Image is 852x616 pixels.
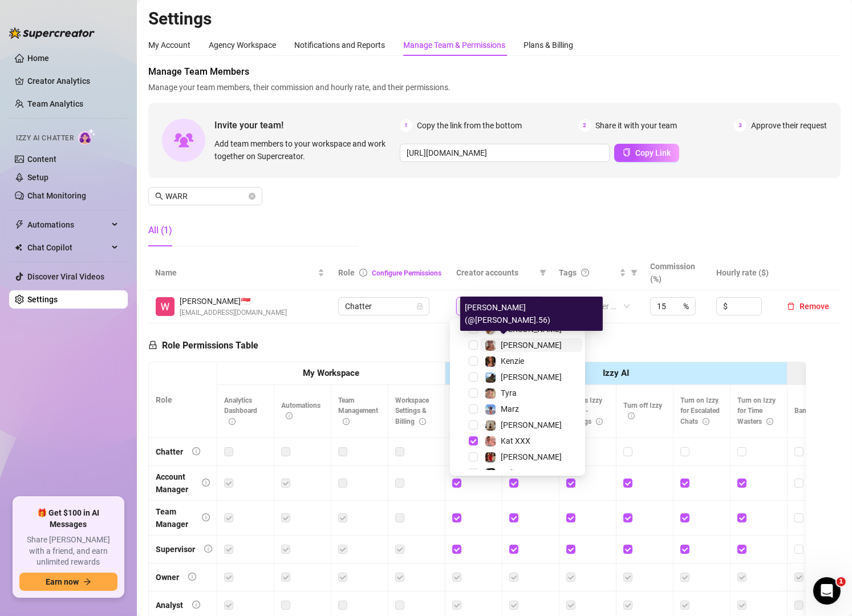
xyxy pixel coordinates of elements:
[603,368,629,378] strong: Izzy AI
[581,269,589,277] span: question-circle
[419,418,426,425] span: info-circle
[469,436,478,445] span: Select tree node
[286,412,293,419] span: info-circle
[395,396,429,426] span: Workspace Settings & Billing
[249,193,255,200] button: close-circle
[9,27,95,39] img: logo-BBDzfeDw.svg
[501,372,562,382] span: [PERSON_NAME]
[27,72,119,90] a: Creator Analytics
[294,39,385,51] div: Notifications and Reports
[837,577,846,586] span: 1
[559,266,577,279] span: Tags
[643,256,709,290] th: Commission (%)
[501,404,519,414] span: Marz
[485,436,496,447] img: Kat XXX
[224,396,257,426] span: Analytics Dashboard
[501,420,562,429] span: [PERSON_NAME]
[214,137,395,163] span: Add team members to your workspace and work together on Supercreator.
[734,119,746,132] span: 3
[596,418,603,425] span: info-circle
[156,445,183,458] div: Chatter
[501,341,562,350] span: [PERSON_NAME]
[703,418,709,425] span: info-circle
[596,119,677,132] span: Share it with your team
[459,299,509,313] span: 3 Accounts
[338,396,378,426] span: Team Management
[156,471,193,496] div: Account Manager
[485,468,496,479] img: Kaliana
[539,269,546,276] span: filter
[27,54,49,63] a: Home
[165,190,246,202] input: Search members
[19,573,117,591] button: Earn nowarrow-right
[338,268,355,277] span: Role
[148,341,157,350] span: lock
[737,396,776,426] span: Turn on Izzy for Time Wasters
[27,272,104,281] a: Discover Viral Videos
[680,396,720,426] span: Turn on Izzy for Escalated Chats
[148,39,190,51] div: My Account
[202,513,210,521] span: info-circle
[485,341,496,351] img: Jamie
[156,297,175,316] img: Warren Purificacion
[188,573,196,581] span: info-circle
[19,534,117,568] span: Share [PERSON_NAME] with a friend, and earn unlimited rewards
[501,468,528,477] span: Kaliana
[202,479,210,487] span: info-circle
[417,119,522,132] span: Copy the link from the bottom
[623,148,631,156] span: copy
[148,8,841,30] h2: Settings
[27,173,48,182] a: Setup
[469,404,478,414] span: Select tree node
[83,578,91,586] span: arrow-right
[628,412,635,419] span: info-circle
[469,452,478,461] span: Select tree node
[148,224,172,237] div: All (1)
[149,362,217,438] th: Role
[192,601,200,609] span: info-circle
[403,39,505,51] div: Manage Team & Permissions
[148,339,258,352] h5: Role Permissions Table
[469,341,478,350] span: Select tree node
[794,407,821,415] span: Bank
[359,269,367,277] span: info-circle
[579,119,591,132] span: 2
[372,269,441,277] a: Configure Permissions
[27,295,58,304] a: Settings
[27,191,86,200] a: Chat Monitoring
[155,192,163,200] span: search
[460,297,603,331] div: [PERSON_NAME] (@[PERSON_NAME].56)
[27,155,56,164] a: Content
[469,388,478,398] span: Select tree node
[192,447,200,455] span: info-circle
[751,119,827,132] span: Approve their request
[148,81,841,94] span: Manage your team members, their commission and hourly rate, and their permissions.
[180,295,287,307] span: [PERSON_NAME] 🇸🇬
[229,418,236,425] span: info-circle
[782,299,834,313] button: Remove
[416,303,423,310] span: lock
[155,266,315,279] span: Name
[180,307,287,318] span: [EMAIL_ADDRESS][DOMAIN_NAME]
[345,298,423,315] span: Chatter
[469,372,478,382] span: Select tree node
[343,418,350,425] span: info-circle
[400,119,412,132] span: 1
[485,356,496,367] img: Kenzie
[27,99,83,108] a: Team Analytics
[214,118,400,132] span: Invite your team!
[787,302,795,310] span: delete
[485,404,496,415] img: Marz
[485,452,496,463] img: Caroline
[19,508,117,530] span: 🎁 Get $100 in AI Messages
[209,39,276,51] div: Agency Workspace
[623,402,662,420] span: Turn off Izzy
[16,133,74,144] span: Izzy AI Chatter
[156,543,195,556] div: Supervisor
[614,144,679,162] button: Copy Link
[27,216,108,234] span: Automations
[456,266,535,279] span: Creator accounts
[281,402,320,420] span: Automations
[27,238,108,257] span: Chat Copilot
